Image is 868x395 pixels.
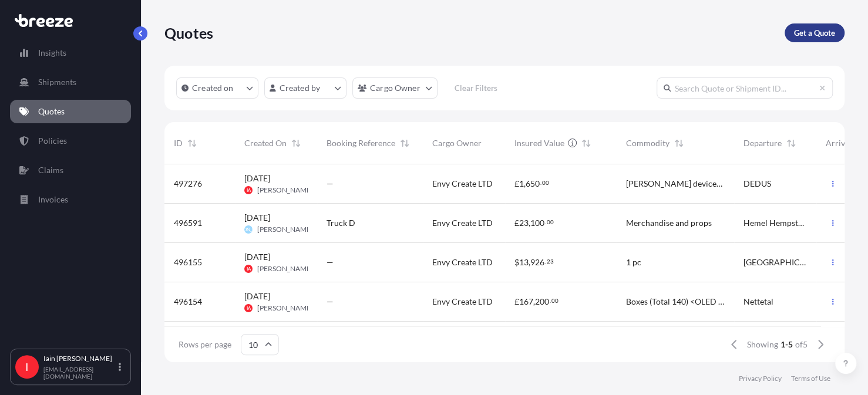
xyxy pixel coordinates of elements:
[327,178,334,190] span: —
[264,77,346,99] button: createdBy Filter options
[432,217,493,229] span: Envy Create LTD
[524,180,526,188] span: ,
[247,184,251,196] span: IA
[547,259,554,264] span: 23
[257,264,313,274] span: [PERSON_NAME]
[514,137,564,149] span: Insured Value
[174,178,202,190] span: 497276
[327,256,334,268] span: —
[533,298,535,306] span: ,
[780,339,793,350] span: 1-5
[626,256,641,268] span: 1 pc
[432,296,493,308] span: Envy Create LTD
[455,82,497,94] p: Clear Filters
[743,137,782,149] span: Departure
[244,212,270,224] span: [DATE]
[244,291,270,302] span: [DATE]
[529,219,530,227] span: ,
[10,41,131,65] a: Insights
[352,77,438,99] button: cargoOwner Filter options
[247,263,251,275] span: IA
[176,77,258,99] button: createdOn Filter options
[370,82,420,94] p: Cargo Owner
[10,158,131,182] a: Claims
[280,82,321,94] p: Created by
[179,339,231,350] span: Rows per page
[164,23,213,42] p: Quotes
[398,136,412,150] button: Sort
[192,82,234,94] p: Created on
[43,354,116,363] p: Iain [PERSON_NAME]
[579,136,593,150] button: Sort
[38,164,63,176] p: Claims
[551,299,559,303] span: 00
[25,361,29,373] span: I
[257,185,313,195] span: [PERSON_NAME]
[547,220,554,224] span: 00
[542,181,549,185] span: 00
[519,298,533,306] span: 167
[747,339,778,350] span: Showing
[257,303,313,313] span: [PERSON_NAME]
[327,137,395,149] span: Booking Reference
[545,259,546,264] span: .
[526,180,540,188] span: 650
[514,298,519,306] span: £
[174,217,202,229] span: 496591
[231,224,267,235] span: [PERSON_NAME]
[519,180,524,188] span: 1
[743,217,807,229] span: Hemel Hempstead
[785,23,845,42] a: Get a Quote
[432,178,493,190] span: Envy Create LTD
[327,296,334,308] span: —
[432,137,482,149] span: Cargo Owner
[257,225,313,234] span: [PERSON_NAME]
[10,129,131,153] a: Policies
[535,298,549,306] span: 200
[791,374,830,383] a: Terms of Use
[545,220,546,224] span: .
[530,258,544,266] span: 926
[327,217,355,229] span: Truck D
[550,299,551,303] span: .
[38,47,66,59] p: Insights
[626,296,725,308] span: Boxes (Total 140) <OLED G8> 684 x 200 x 464 mm 9.5kg 40 boxes <OLED G6> 711 x 247 x 431 mm 10.6kg...
[244,137,287,149] span: Created On
[244,173,270,184] span: [DATE]
[743,296,773,308] span: Nettetal
[38,106,65,117] p: Quotes
[626,178,725,190] span: [PERSON_NAME] devices, ROG Xbox Ally Handhelds
[174,296,202,308] span: 496154
[247,302,251,314] span: IA
[10,188,131,211] a: Invoices
[784,136,798,150] button: Sort
[514,180,519,188] span: £
[519,219,529,227] span: 23
[174,256,202,268] span: 496155
[244,251,270,263] span: [DATE]
[794,27,835,39] p: Get a Quote
[743,178,771,190] span: DEDUS
[743,256,807,268] span: [GEOGRAPHIC_DATA]
[432,256,493,268] span: Envy Create LTD
[540,181,541,185] span: .
[514,219,519,227] span: £
[530,219,544,227] span: 100
[185,136,199,150] button: Sort
[174,137,183,149] span: ID
[826,137,852,149] span: Arrival
[10,100,131,123] a: Quotes
[626,137,669,149] span: Commodity
[519,258,529,266] span: 13
[672,136,686,150] button: Sort
[289,136,303,150] button: Sort
[657,77,833,99] input: Search Quote or Shipment ID...
[38,76,76,88] p: Shipments
[739,374,782,383] a: Privacy Policy
[43,366,116,380] p: [EMAIL_ADDRESS][DOMAIN_NAME]
[10,70,131,94] a: Shipments
[514,258,519,266] span: $
[38,135,67,147] p: Policies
